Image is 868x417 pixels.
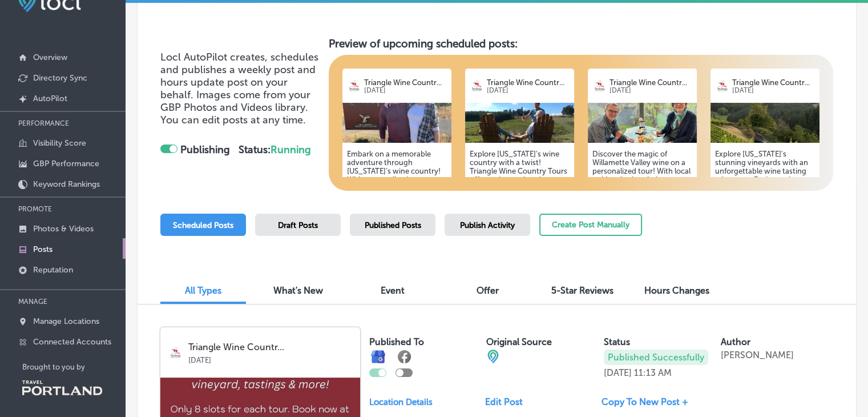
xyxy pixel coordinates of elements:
[160,51,318,114] span: Locl AutoPilot creates, schedules and publishes a weekly post and hours update post on your behal...
[604,350,708,365] p: Published Successfully
[188,352,352,364] p: [DATE]
[539,214,642,236] button: Create Post Manually
[347,150,447,278] h5: Embark on a memorable adventure through [US_STATE]’s wine country! With personalized tours, disco...
[710,103,819,143] img: 3aadb2b8-4ad4-456a-8a50-9ffd85fe295eIMG_8905.jpg
[592,79,607,93] img: logo
[715,79,729,93] img: logo
[33,179,100,189] p: Keyword Rankings
[487,78,570,87] p: Triangle Wine Countr...
[477,285,499,296] span: Offer
[33,138,86,148] p: Visibility Score
[485,396,532,407] a: Edit Post
[369,336,424,347] label: Published To
[180,143,230,156] strong: Publishing
[604,336,630,347] label: Status
[721,336,750,347] label: Author
[347,79,361,93] img: logo
[732,87,815,94] p: [DATE]
[721,350,794,360] p: [PERSON_NAME]
[173,220,233,230] span: Scheduled Posts
[551,285,613,296] span: 5-Star Reviews
[644,285,709,296] span: Hours Changes
[33,224,94,234] p: Photos & Videos
[239,143,311,156] strong: Status:
[33,94,67,103] p: AutoPilot
[609,78,692,87] p: Triangle Wine Countr...
[364,87,447,94] p: [DATE]
[604,367,632,378] p: [DATE]
[732,78,815,87] p: Triangle Wine Countr...
[185,285,221,296] span: All Types
[369,397,433,407] p: Location Details
[342,103,451,143] img: 175269031250c7d96f-79bb-4547-895a-fab8c5e112b9_natalies2.jpg
[160,114,306,126] span: You can edit posts at any time.
[592,150,692,278] h5: Discover the magic of Willamette Valley wine on a personalized tour! With local guides sharing th...
[273,285,323,296] span: What's New
[588,103,697,143] img: 70f00a47-a987-4490-8742-40d1d6985f8fJoanKFurioso.jpg
[634,367,672,378] p: 11:13 AM
[364,78,447,87] p: Triangle Wine Countr...
[486,350,500,363] img: cba84b02adce74ede1fb4a8549a95eca.png
[487,87,570,94] p: [DATE]
[168,346,183,360] img: logo
[271,143,311,156] span: Running
[470,79,484,93] img: logo
[460,220,515,230] span: Publish Activity
[33,337,111,347] p: Connected Accounts
[33,265,73,275] p: Reputation
[33,244,53,254] p: Posts
[33,159,99,169] p: GBP Performance
[22,380,102,395] img: Travel Portland
[486,336,552,347] label: Original Source
[278,220,318,230] span: Draft Posts
[33,316,99,326] p: Manage Locations
[601,396,697,407] a: Copy To New Post +
[33,53,67,62] p: Overview
[33,73,87,83] p: Directory Sync
[609,87,692,94] p: [DATE]
[470,150,570,278] h5: Explore [US_STATE]'s wine country with a twist! Triangle Wine Country Tours offers private wine c...
[465,103,574,143] img: 17526903243933b4d2-914d-49eb-96f9-1b148dd0047f_unspecified-6.jpeg
[329,37,833,50] h3: Preview of upcoming scheduled posts:
[22,363,126,371] p: Brought to you by
[715,150,815,278] h5: Explore [US_STATE]'s stunning vineyards with an unforgettable wine tasting adventure. Each tour i...
[381,285,405,296] span: Event
[188,342,352,352] p: Triangle Wine Countr...
[365,220,421,230] span: Published Posts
